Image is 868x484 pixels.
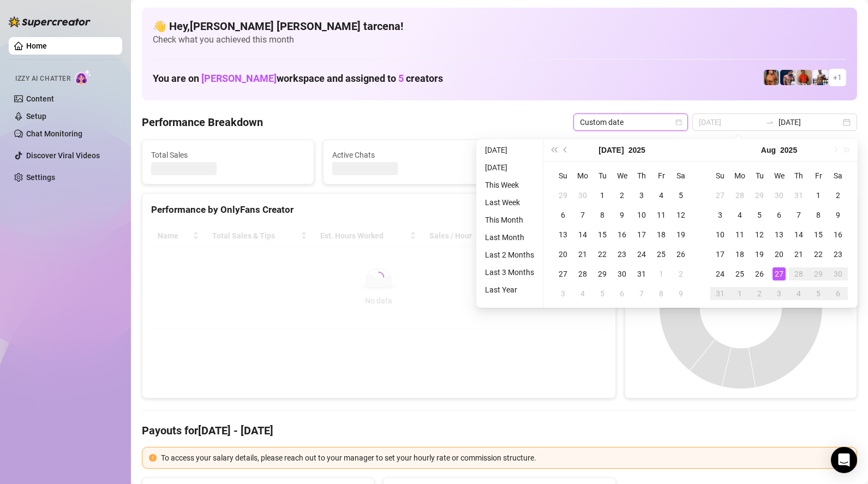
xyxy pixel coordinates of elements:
div: 8 [655,287,668,300]
a: Home [26,41,47,50]
a: Chat Monitoring [26,129,82,138]
th: Su [710,166,730,186]
button: Last year (Control + left) [548,139,560,161]
th: Fr [809,166,828,186]
td: 2025-08-31 [710,284,730,303]
td: 2025-08-01 [651,264,671,284]
td: 2025-09-06 [828,284,848,303]
div: 6 [556,208,570,222]
div: 18 [655,228,668,241]
td: 2025-07-14 [573,225,592,244]
div: 9 [615,208,628,222]
td: 2025-08-29 [809,264,828,284]
li: This Week [481,178,538,192]
div: 25 [733,267,746,280]
div: 21 [792,248,805,261]
td: 2025-08-19 [750,244,769,264]
th: Th [789,166,809,186]
div: Performance by OnlyFans Creator [151,202,607,217]
td: 2025-09-05 [809,284,828,303]
td: 2025-07-07 [573,205,592,225]
div: 5 [753,208,766,222]
td: 2025-08-02 [828,186,848,205]
div: 9 [674,287,687,300]
th: Tu [750,166,769,186]
h1: You are on workspace and assigned to creators [153,73,443,85]
div: 26 [753,267,766,280]
span: [PERSON_NAME] [201,73,277,84]
td: 2025-07-30 [612,264,632,284]
td: 2025-08-05 [750,205,769,225]
div: 10 [635,208,648,222]
span: Check what you achieved this month [153,34,846,46]
div: 3 [714,208,727,222]
div: 9 [831,208,845,222]
div: 29 [812,267,825,280]
td: 2025-08-20 [769,244,789,264]
td: 2025-08-22 [809,244,828,264]
td: 2025-08-04 [573,284,592,303]
th: We [612,166,632,186]
img: Axel [780,70,795,85]
li: Last Week [481,196,538,209]
div: 7 [792,208,805,222]
td: 2025-07-31 [789,186,809,205]
div: 23 [831,248,845,261]
td: 2025-07-13 [553,225,573,244]
div: 7 [576,208,589,222]
td: 2025-07-15 [592,225,612,244]
a: Settings [26,173,55,182]
td: 2025-07-20 [553,244,573,264]
div: 4 [655,189,668,202]
div: 22 [596,248,609,261]
div: 28 [576,267,589,280]
div: 5 [812,287,825,300]
button: Previous month (PageUp) [560,139,572,161]
div: 17 [635,228,648,241]
input: End date [779,116,841,128]
div: 11 [733,228,746,241]
td: 2025-08-25 [730,264,750,284]
td: 2025-08-17 [710,244,730,264]
td: 2025-08-08 [809,205,828,225]
td: 2025-08-02 [671,264,691,284]
div: 2 [831,189,845,202]
div: 31 [792,189,805,202]
div: 2 [674,267,687,280]
div: 2 [615,189,628,202]
td: 2025-07-09 [612,205,632,225]
div: 20 [773,248,786,261]
div: Open Intercom Messenger [831,447,857,473]
td: 2025-08-27 [769,264,789,284]
td: 2025-07-27 [553,264,573,284]
td: 2025-08-12 [750,225,769,244]
div: To access your salary details, please reach out to your manager to set your hourly rate or commis... [161,452,850,464]
td: 2025-07-16 [612,225,632,244]
li: Last Month [481,231,538,244]
td: 2025-07-24 [632,244,651,264]
img: Justin [797,70,812,85]
h4: 👋 Hey, [PERSON_NAME] [PERSON_NAME] tarcena ! [153,19,846,34]
td: 2025-08-24 [710,264,730,284]
div: 15 [596,228,609,241]
div: 8 [812,208,825,222]
td: 2025-08-28 [789,264,809,284]
div: 26 [674,248,687,261]
td: 2025-08-21 [789,244,809,264]
div: 31 [635,267,648,280]
span: Custom date [580,114,681,130]
td: 2025-08-06 [612,284,632,303]
li: [DATE] [481,144,538,157]
td: 2025-08-18 [730,244,750,264]
td: 2025-08-13 [769,225,789,244]
td: 2025-07-10 [632,205,651,225]
td: 2025-07-06 [553,205,573,225]
div: 4 [576,287,589,300]
div: 28 [792,267,805,280]
div: 29 [596,267,609,280]
div: 19 [753,248,766,261]
td: 2025-07-03 [632,186,651,205]
div: 4 [733,208,746,222]
td: 2025-08-23 [828,244,848,264]
th: Fr [651,166,671,186]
